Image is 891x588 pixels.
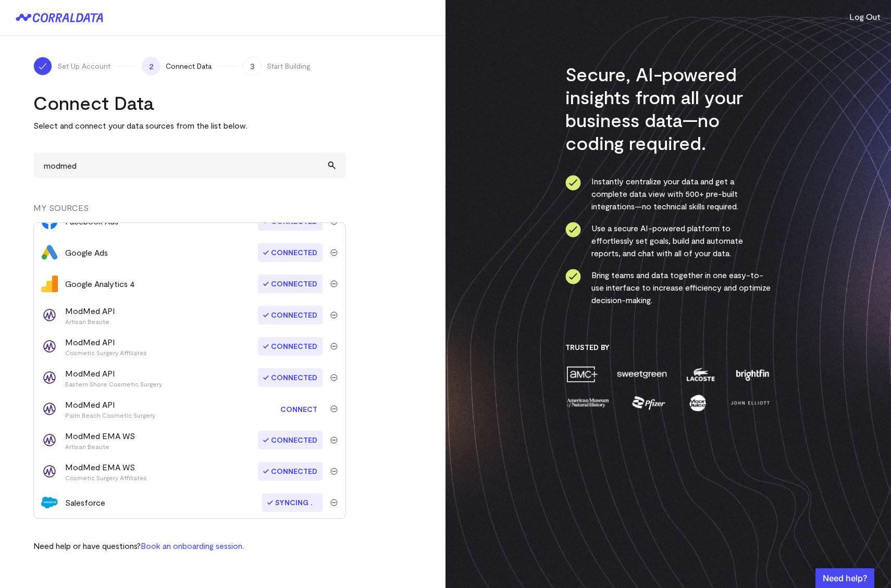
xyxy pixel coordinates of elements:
[65,278,135,290] div: Google Analytics 4
[565,394,610,412] img: amnh-5afada46.png
[33,119,346,132] p: Select and connect your data sources from the list below.
[330,280,338,287] img: trash-40e54a27.svg
[142,57,160,76] span: 2
[631,394,667,412] img: pfizer-e137f5fc.png
[57,61,110,71] span: Set Up Account
[330,343,338,350] img: trash-40e54a27.svg
[330,311,338,319] img: trash-40e54a27.svg
[565,175,771,212] li: Instantly centralize your data and get a complete data view with 500+ pre-built integrations—no t...
[565,269,581,284] img: ico-check-circle-4b19435c.svg
[729,394,771,412] img: john-elliott-25751c40.png
[330,499,338,506] img: trash-40e54a27.svg
[616,365,668,383] img: sweetgreen-1d1fb32c.png
[65,430,135,451] div: ModMed EMA WS
[65,380,162,388] p: Eastern Shore Cosmetic Surgery
[330,405,338,412] img: trash-40e54a27.svg
[565,62,771,154] h3: Secure, AI-powered insights from all your business data—no coding required.
[243,57,262,76] span: 3
[65,336,147,357] div: ModMed API
[330,374,338,381] img: trash-40e54a27.svg
[41,338,58,355] img: modmed-7d586e5d.svg
[41,244,58,261] img: google_ads-c8121f33.png
[41,494,58,511] img: salesforce-aa4b4df5.svg
[565,222,771,259] li: Use a secure AI-powered platform to effortlessly set goals, build and automate reports, and chat ...
[258,368,323,387] span: Connected
[849,10,881,23] button: Log Out
[65,398,155,419] div: ModMed API
[734,365,771,383] img: brightfin-a251e171.png
[65,461,147,482] div: ModMed EMA WS
[65,473,147,482] p: Cosmetic Surgery Affiliates
[33,153,346,178] input: Search and add other data sources
[65,305,115,326] div: ModMed API
[65,411,155,419] p: Palm Beach Cosmetic Surgery
[258,462,323,481] span: Connected
[33,91,346,114] h2: Connect Data
[41,401,58,417] img: modmed-7d586e5d.svg
[41,463,58,480] img: modmed-7d586e5d.svg
[258,337,323,356] span: Connected
[41,276,58,292] img: google_analytics_4-4ee20295.svg
[258,306,323,324] span: Connected
[258,274,323,293] span: Connected
[33,540,244,552] p: Need help or have questions?
[65,348,147,357] p: Cosmetic Surgery Affiliates
[65,246,108,259] div: Google Ads
[565,222,581,237] img: ico-check-circle-4b19435c.svg
[685,365,716,383] img: lacoste-7a6b0538.png
[565,365,599,383] img: amc-0b11a8f1.png
[65,442,135,451] p: Artisan Beaute
[141,541,244,551] a: Book an onboarding session.
[258,431,323,449] span: Connected
[65,496,105,509] div: Salesforce
[565,269,771,306] li: Bring teams and data together in one easy-to-use interface to increase efficiency and optimize de...
[330,436,338,444] img: trash-40e54a27.svg
[41,307,58,323] img: modmed-7d586e5d.svg
[687,394,708,412] img: moon-juice-c312e729.png
[275,399,323,419] a: Connect
[262,493,323,512] span: Syncing
[65,317,115,326] p: Artisan Beaute
[41,432,58,448] img: modmed-7d586e5d.svg
[38,61,48,71] img: ico-check-white-5ff98cb1.svg
[267,61,311,71] span: Start Building
[166,61,212,71] span: Connect Data
[330,249,338,256] img: trash-40e54a27.svg
[330,468,338,475] img: trash-40e54a27.svg
[65,367,162,388] div: ModMed API
[565,343,771,352] h3: Trusted By
[565,175,581,191] img: ico-check-circle-4b19435c.svg
[258,243,323,262] span: Connected
[41,369,58,386] img: modmed-7d586e5d.svg
[33,202,346,222] div: MY SOURCES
